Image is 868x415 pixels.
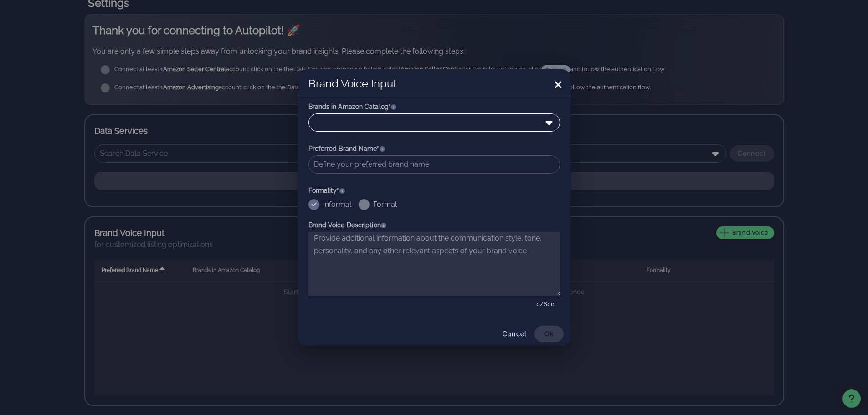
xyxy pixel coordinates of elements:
[308,220,560,230] div: Brand Voice Description
[298,69,571,96] div: Brand Voice Input
[373,200,397,209] label: Formal
[308,185,560,195] div: Formality*
[536,299,555,309] small: 0/600
[314,157,555,172] input: Define your preferred brand name
[502,330,527,338] span: Cancel
[498,326,531,342] button: Cancel
[308,102,560,112] div: Brands in Amazon Catalog*
[308,143,560,154] div: Preferred Brand Name*
[323,200,351,209] label: Informal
